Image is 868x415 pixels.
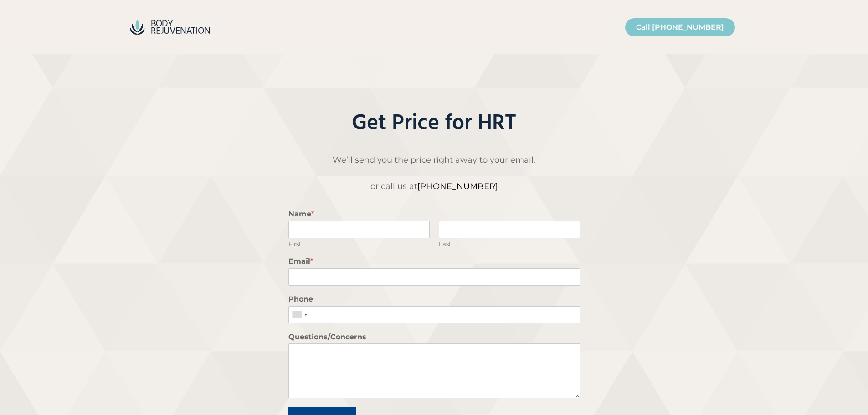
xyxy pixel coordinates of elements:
a: [PHONE_NUMBER] [417,181,498,191]
label: Phone [288,295,580,304]
p: or call us at [288,179,580,194]
nav: Primary [616,14,744,41]
label: First [288,240,430,248]
label: Questions/Concerns [288,333,580,342]
h2: Get Price for HRT [134,108,735,139]
label: Last [439,240,580,248]
label: Name [288,210,580,219]
a: Call [PHONE_NUMBER] [625,18,735,36]
p: We’ll send you the price right away to your email. [288,153,580,167]
img: BodyRejuvenation [124,16,216,38]
label: Email [288,257,580,266]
